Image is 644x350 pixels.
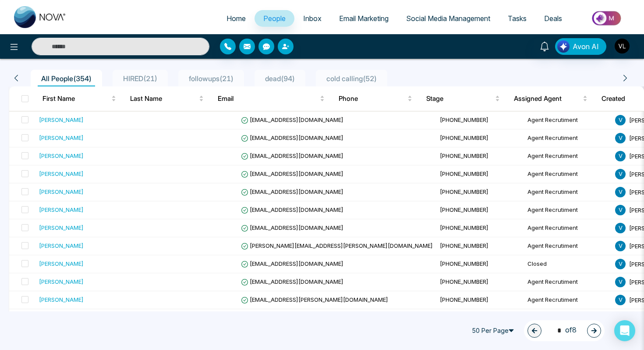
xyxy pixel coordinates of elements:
div: [PERSON_NAME] [39,259,84,268]
span: followups ( 21 ) [185,74,237,83]
a: People [255,10,294,27]
a: Email Marketing [330,10,397,27]
span: HIRED ( 21 ) [120,74,161,83]
span: Home [226,14,246,23]
div: [PERSON_NAME] [39,169,84,178]
span: [EMAIL_ADDRESS][DOMAIN_NAME] [241,188,343,195]
span: [EMAIL_ADDRESS][DOMAIN_NAME] [241,170,343,177]
div: [PERSON_NAME] [39,295,84,304]
span: Stage [426,93,493,104]
td: Agent Recrutiment [524,129,612,147]
td: Unspecified [524,309,612,327]
div: [PERSON_NAME] [39,115,84,124]
div: [PERSON_NAME] [39,241,84,250]
div: [PERSON_NAME] [39,151,84,160]
td: Agent Recrutiment [524,219,612,237]
span: V [615,169,626,179]
th: First Name [35,86,123,111]
td: Agent Recrutiment [524,273,612,291]
span: [PHONE_NUMBER] [440,170,488,177]
span: V [615,295,626,305]
span: [PHONE_NUMBER] [440,152,488,159]
td: Closed [524,255,612,273]
td: Agent Recrutiment [524,111,612,129]
img: Lead Flow [557,40,570,53]
span: [PHONE_NUMBER] [440,116,488,123]
span: [EMAIL_ADDRESS][DOMAIN_NAME] [241,224,343,231]
span: [EMAIL_ADDRESS][PERSON_NAME][DOMAIN_NAME] [241,296,388,303]
span: Last Name [130,93,197,104]
span: 50 Per Page [468,324,520,338]
span: V [615,241,626,251]
span: [PHONE_NUMBER] [440,296,488,303]
td: Agent Recrutiment [524,147,612,165]
span: Social Media Management [406,14,490,23]
th: Phone [332,86,419,111]
a: Social Media Management [397,10,499,27]
span: [PHONE_NUMBER] [440,134,488,141]
button: Avon AI [555,38,606,55]
div: [PERSON_NAME] [39,187,84,196]
span: Email Marketing [339,14,389,23]
span: V [615,277,626,287]
span: Phone [339,93,406,104]
span: [PERSON_NAME][EMAIL_ADDRESS][PERSON_NAME][DOMAIN_NAME] [241,242,433,249]
span: V [615,151,626,161]
span: V [615,133,626,143]
span: [PHONE_NUMBER] [440,260,488,267]
span: First Name [42,93,110,104]
span: Email [218,93,318,104]
div: [PERSON_NAME] [39,277,84,286]
span: Avon AI [573,41,599,52]
span: V [615,259,626,269]
span: V [615,223,626,233]
span: [EMAIL_ADDRESS][DOMAIN_NAME] [241,278,343,285]
span: [PHONE_NUMBER] [440,224,488,231]
span: [EMAIL_ADDRESS][DOMAIN_NAME] [241,206,343,213]
span: [EMAIL_ADDRESS][DOMAIN_NAME] [241,152,343,159]
span: Assigned Agent [514,93,581,104]
span: [EMAIL_ADDRESS][DOMAIN_NAME] [241,260,343,267]
a: Inbox [294,10,330,27]
td: Agent Recrutiment [524,201,612,219]
span: People [263,14,286,23]
td: Agent Recrutiment [524,165,612,183]
span: [PHONE_NUMBER] [440,188,488,195]
span: dead ( 94 ) [262,74,298,83]
span: All People ( 354 ) [38,74,95,83]
td: Agent Recrutiment [524,237,612,255]
a: Deals [535,10,571,27]
span: Inbox [303,14,322,23]
span: Deals [544,14,562,23]
img: User Avatar [615,39,630,54]
span: cold calling ( 52 ) [323,74,380,83]
img: Nova CRM Logo [14,6,67,28]
span: V [615,205,626,215]
div: [PERSON_NAME] [39,223,84,232]
th: Assigned Agent [507,86,594,111]
span: of 8 [552,325,577,336]
span: V [615,187,626,197]
th: Last Name [123,86,211,111]
img: Market-place.gif [575,8,639,28]
span: [EMAIL_ADDRESS][DOMAIN_NAME] [241,116,343,123]
div: [PERSON_NAME] [39,133,84,142]
span: [PHONE_NUMBER] [440,278,488,285]
th: Stage [419,86,507,111]
div: Open Intercom Messenger [614,320,635,341]
span: [PHONE_NUMBER] [440,206,488,213]
span: Tasks [508,14,527,23]
span: [PHONE_NUMBER] [440,242,488,249]
span: V [615,115,626,125]
div: [PERSON_NAME] [39,205,84,214]
td: Agent Recrutiment [524,183,612,201]
span: [EMAIL_ADDRESS][DOMAIN_NAME] [241,134,343,141]
td: Agent Recrutiment [524,291,612,309]
a: Home [218,10,255,27]
a: Tasks [499,10,535,27]
th: Email [211,86,332,111]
